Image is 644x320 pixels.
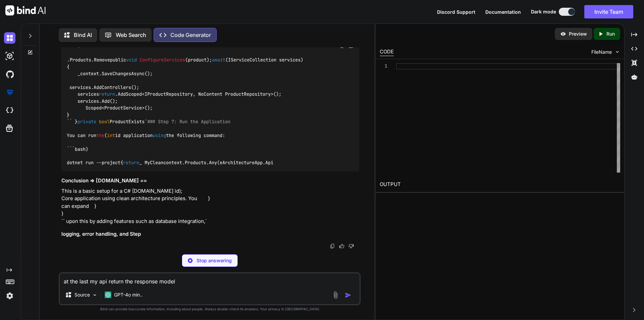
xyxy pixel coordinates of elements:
[96,132,104,138] span: the
[614,49,620,55] img: chevron down
[380,48,394,56] div: CODE
[188,57,207,63] span: product
[5,5,46,15] img: Bind AI
[92,292,98,298] img: Pick Models
[77,119,96,125] span: private
[197,257,232,264] p: Stop answering
[4,290,15,302] img: settings
[584,5,633,18] button: Invite Team
[67,56,303,166] code: .Products. ; (IServiceCollection services) { _context.SaveChangesAsync(); services.AddControllers...
[105,291,111,298] img: GPT-4o mini
[59,307,361,312] p: Bind can provide inaccurate information, including about people. Always double-check its answers....
[345,292,352,299] img: icon
[114,291,143,298] p: GPT-4o min..
[99,119,110,125] span: bool
[485,8,521,15] button: Documentation
[99,91,115,97] span: return
[67,132,225,166] span: You can run ( ) dotnet run --project
[485,9,521,15] span: Documentation
[606,31,615,37] p: Run
[380,63,387,70] div: 1
[123,160,139,166] span: return
[94,57,209,63] span: Removepublic ( )
[74,31,92,39] p: Bind AI
[61,177,359,185] h3: Conclusion => [DOMAIN_NAME] ==
[4,87,15,98] img: premium
[332,291,339,299] img: attachment
[107,132,115,138] span: int
[4,50,15,62] img: darkAi-studio
[147,119,230,125] span: ### Step 7: Run the Application
[569,31,587,37] p: Preview
[437,9,475,15] span: Discord Support
[140,57,185,63] span: ConfigureServices
[212,57,225,63] span: await
[330,243,335,249] img: copy
[560,31,566,37] img: preview
[531,8,556,15] span: Dark mode
[61,187,359,225] p: This is a basic setup for a C# [DOMAIN_NAME] id); Core application using clean architecture princ...
[4,68,15,80] img: githubDark
[116,31,146,39] p: Web Search
[67,132,225,152] span: id application the following command: ```bash
[591,49,612,55] span: FileName
[339,243,344,249] img: like
[437,8,475,15] button: Discord Support
[61,230,359,238] h3: logging, error handling, and Step
[74,291,90,298] p: Source
[153,132,166,138] span: using
[348,243,354,249] img: dislike
[170,31,211,39] p: Code Generator
[376,177,624,192] h2: OUTPUT
[4,32,15,44] img: darkChat
[4,105,15,116] img: cloudideIcon
[126,57,137,63] span: void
